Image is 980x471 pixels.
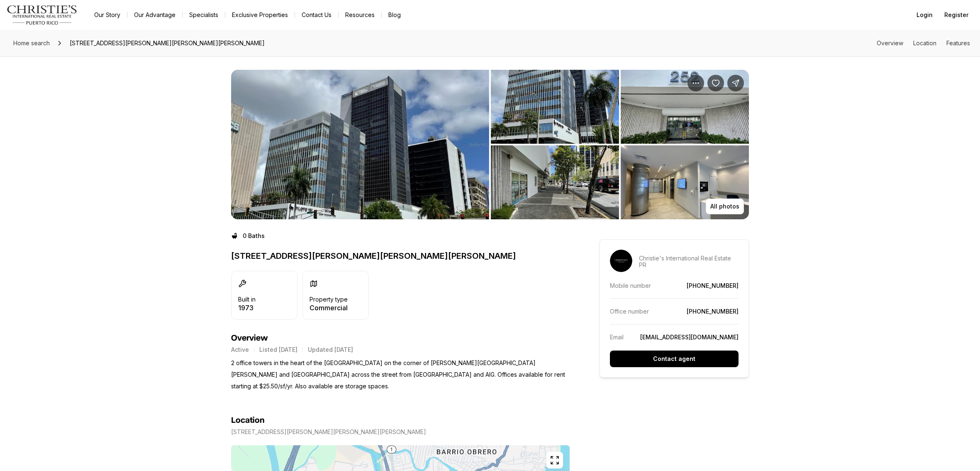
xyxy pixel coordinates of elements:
button: View image gallery [621,145,749,219]
span: Register [944,12,968,18]
p: Listed [DATE] [259,346,297,353]
button: View image gallery [621,70,749,144]
p: Property type [310,296,348,303]
button: Save Property: 252 PONCE DE LEON AVE [707,75,724,91]
p: Commercial [310,304,348,311]
p: 2 office towers in the heart of the [GEOGRAPHIC_DATA] on the corner of [PERSON_NAME][GEOGRAPHIC_D... [231,357,570,392]
button: Property options [687,75,704,91]
button: Register [939,7,973,23]
button: View image gallery [491,145,619,219]
a: Home search [10,37,53,50]
a: Our Story [88,9,127,21]
p: [STREET_ADDRESS][PERSON_NAME][PERSON_NAME][PERSON_NAME] [231,251,570,261]
p: 0 Baths [243,233,265,239]
li: 1 of 3 [231,70,489,219]
a: Our Advantage [127,9,182,21]
a: Blog [382,9,407,21]
p: [STREET_ADDRESS][PERSON_NAME][PERSON_NAME][PERSON_NAME] [231,429,426,435]
p: Christie's International Real Estate PR [639,255,739,268]
h4: Location [231,415,265,425]
span: Login [917,12,933,18]
a: Skip to: Location [913,39,936,47]
a: [PHONE_NUMBER] [687,308,739,315]
nav: Page section menu [877,40,970,47]
button: Contact agent [610,351,739,367]
p: Office number [610,308,649,315]
p: Email [610,334,624,341]
p: 1973 [238,304,256,311]
a: Specialists [183,9,225,21]
a: [PHONE_NUMBER] [687,282,739,289]
button: View image gallery [231,70,489,219]
p: Contact agent [653,356,695,362]
button: Login [912,7,938,23]
h4: Overview [231,333,570,343]
div: Listing Photos [231,70,749,219]
span: Home search [13,39,50,47]
p: Active [231,346,249,353]
button: All photos [706,199,744,214]
button: Share Property: 252 PONCE DE LEON AVE [727,75,744,91]
li: 2 of 3 [491,70,749,219]
a: Skip to: Features [946,39,970,47]
button: View image gallery [491,70,619,144]
p: All photos [710,203,739,210]
p: Updated [DATE] [308,346,353,353]
a: Exclusive Properties [225,9,295,21]
span: [STREET_ADDRESS][PERSON_NAME][PERSON_NAME][PERSON_NAME] [66,37,268,50]
p: Built in [238,296,256,303]
button: Contact Us [295,9,338,21]
a: Resources [339,9,381,21]
a: [EMAIL_ADDRESS][DOMAIN_NAME] [640,334,739,341]
a: Skip to: Overview [877,39,903,47]
p: Mobile number [610,282,651,289]
img: logo [7,5,78,25]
